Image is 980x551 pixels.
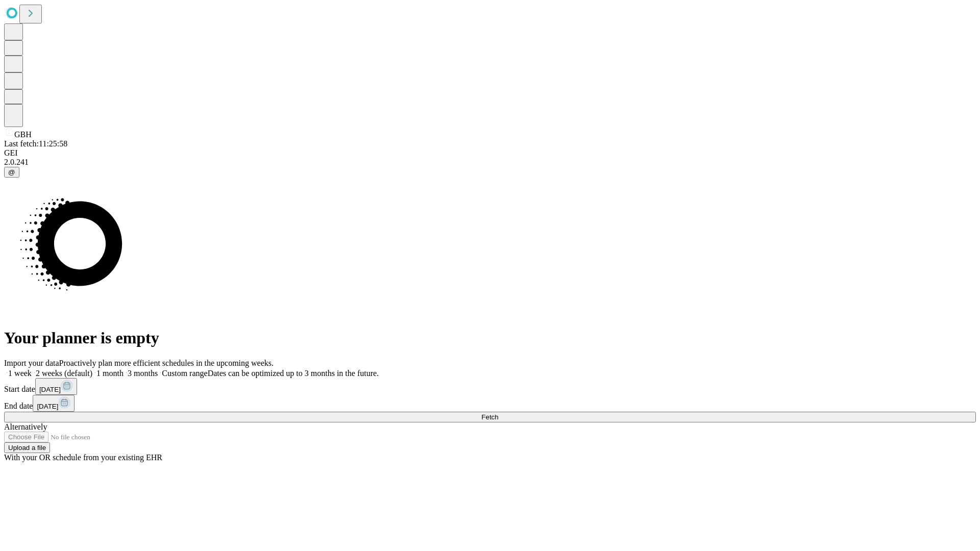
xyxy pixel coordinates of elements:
[4,167,19,178] button: @
[4,148,976,158] div: GEI
[8,168,15,176] span: @
[37,403,58,410] span: [DATE]
[4,442,50,453] button: Upload a file
[4,412,976,422] button: Fetch
[481,413,498,421] span: Fetch
[4,378,976,395] div: Start date
[162,369,207,378] span: Custom range
[96,369,124,378] span: 1 month
[4,329,976,347] h1: Your planner is empty
[4,395,976,412] div: End date
[33,395,75,412] button: [DATE]
[4,453,162,462] span: With your OR schedule from your existing EHR
[4,158,976,167] div: 2.0.241
[208,369,379,378] span: Dates can be optimized up to 3 months in the future.
[4,139,67,148] span: Last fetch: 11:25:58
[35,378,77,395] button: [DATE]
[8,369,32,378] span: 1 week
[128,369,158,378] span: 3 months
[36,369,92,378] span: 2 weeks (default)
[59,359,274,367] span: Proactively plan more efficient schedules in the upcoming weeks.
[4,422,47,431] span: Alternatively
[4,359,59,367] span: Import your data
[39,386,61,393] span: [DATE]
[14,130,32,139] span: GBH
